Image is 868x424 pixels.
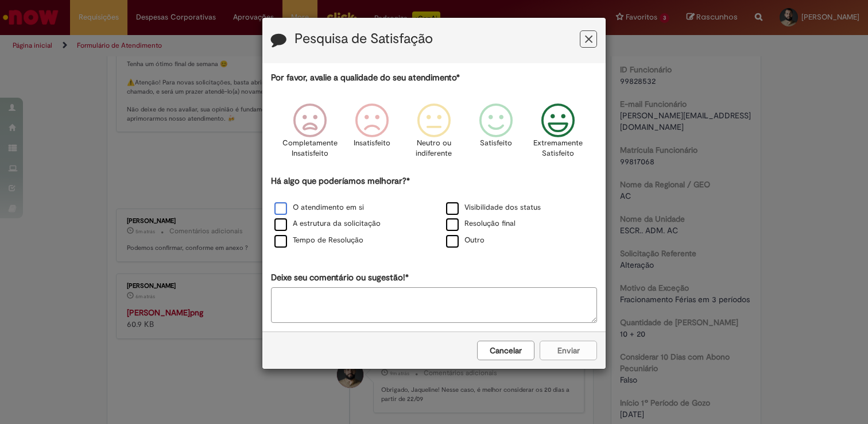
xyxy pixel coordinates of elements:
[343,95,401,174] div: Insatisfeito
[354,138,390,149] p: Insatisfeito
[294,32,433,47] label: Pesquisa de Satisfação
[446,218,516,229] label: Resolução final
[467,95,525,174] div: Satisfeito
[480,138,512,149] p: Satisfeito
[271,175,597,249] div: Há algo que poderíamos melhorar?*
[271,272,409,284] label: Deixe seu comentário ou sugestão!*
[405,95,463,174] div: Neutro ou indiferente
[274,218,381,229] label: A estrutura da solicitação
[446,202,541,213] label: Visibilidade dos status
[529,95,587,174] div: Extremamente Satisfeito
[533,138,583,159] p: Extremamente Satisfeito
[274,202,364,213] label: O atendimento em si
[280,95,339,174] div: Completamente Insatisfeito
[282,138,338,159] p: Completamente Insatisfeito
[271,72,460,84] label: Por favor, avalie a qualidade do seu atendimento*
[274,235,363,246] label: Tempo de Resolução
[477,341,534,360] button: Cancelar
[413,138,455,159] p: Neutro ou indiferente
[446,235,485,246] label: Outro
